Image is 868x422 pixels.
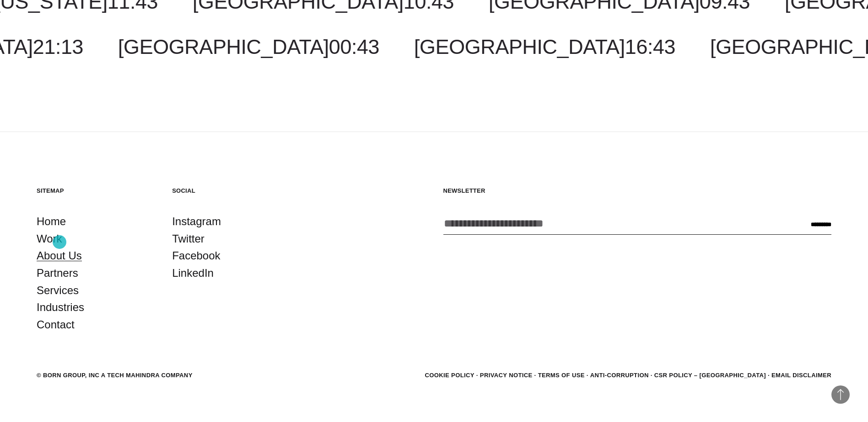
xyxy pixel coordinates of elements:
[37,282,79,299] a: Services
[37,316,75,333] a: Contact
[625,35,675,58] span: 16:43
[172,247,220,264] a: Facebook
[654,372,766,379] a: CSR POLICY – [GEOGRAPHIC_DATA]
[329,35,379,58] span: 00:43
[538,372,585,379] a: Terms of Use
[37,299,84,316] a: Industries
[37,230,62,248] a: Work
[443,187,832,195] h5: Newsletter
[590,372,649,379] a: Anti-Corruption
[172,230,205,248] a: Twitter
[118,35,379,58] a: [GEOGRAPHIC_DATA]00:43
[480,372,533,379] a: Privacy Notice
[414,35,675,58] a: [GEOGRAPHIC_DATA]16:43
[37,213,66,230] a: Home
[172,213,221,230] a: Instagram
[37,264,78,282] a: Partners
[172,187,289,195] h5: Social
[771,372,831,379] a: Email Disclaimer
[37,371,193,380] div: © BORN GROUP, INC A Tech Mahindra Company
[37,187,154,195] h5: Sitemap
[33,35,83,58] span: 21:13
[831,385,850,404] button: Back to Top
[425,372,474,379] a: Cookie Policy
[37,247,82,264] a: About Us
[172,264,214,282] a: LinkedIn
